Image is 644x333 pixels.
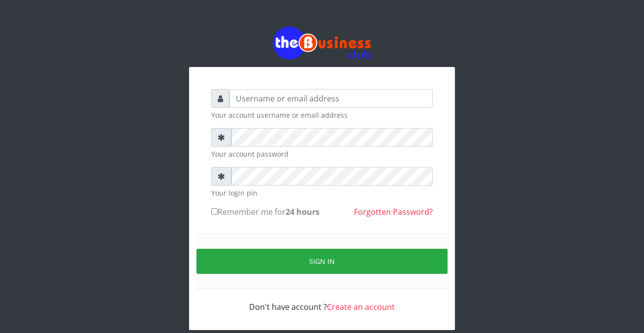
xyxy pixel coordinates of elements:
[286,206,320,217] b: 24 hours
[229,89,433,108] input: Username or email address
[354,206,433,217] a: Forgotten Password?
[211,110,433,120] small: Your account username or email address
[327,301,395,312] a: Create an account
[196,249,448,274] button: Sign in
[211,188,433,198] small: Your login pin
[211,206,320,218] label: Remember me for
[211,149,433,159] small: Your account password
[211,289,433,313] div: Don't have account ?
[211,208,218,215] input: Remember me for24 hours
